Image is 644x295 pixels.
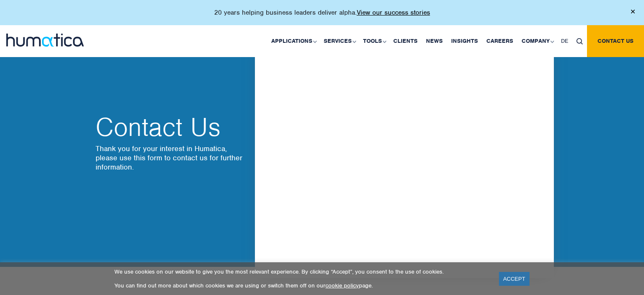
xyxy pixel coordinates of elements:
a: Contact us [587,25,644,57]
a: Applications [267,25,319,57]
img: logo [6,34,84,47]
a: Clients [389,25,422,57]
p: You can find out more about which cookies we are using or switch them off on our page. [114,282,488,289]
a: ACCEPT [499,272,530,286]
a: cookie policy [325,282,359,289]
a: News [422,25,447,57]
p: 20 years helping business leaders deliver alpha. [214,8,430,17]
span: DE [561,37,568,44]
a: Company [517,25,557,57]
a: Tools [359,25,389,57]
h2: Contact Us [96,115,247,140]
a: Careers [482,25,517,57]
p: We use cookies on our website to give you the most relevant experience. By clicking “Accept”, you... [114,268,488,275]
a: DE [557,25,572,57]
img: search_icon [576,38,583,44]
a: View our success stories [357,8,430,17]
a: Services [319,25,359,57]
a: Insights [447,25,482,57]
p: Thank you for your interest in Humatica, please use this form to contact us for further information. [96,144,247,172]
